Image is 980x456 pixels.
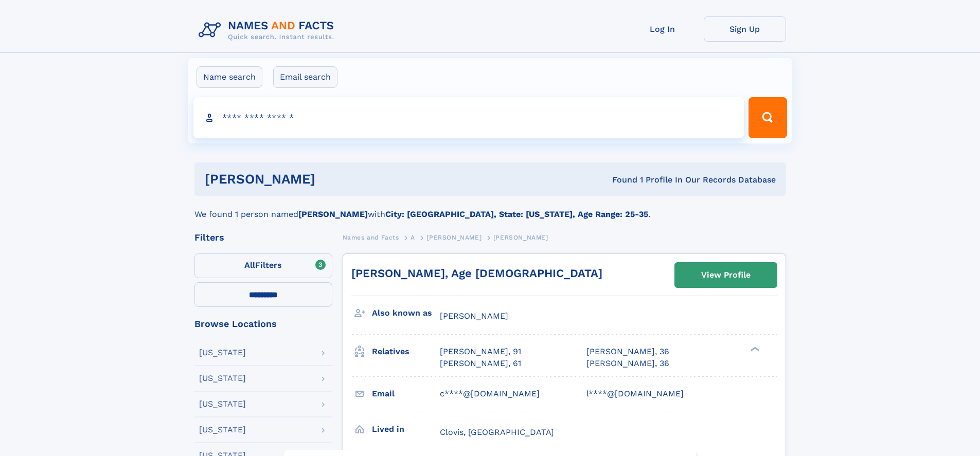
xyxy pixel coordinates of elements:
[411,234,415,241] span: A
[194,16,343,44] img: Logo Names and Facts
[749,97,787,138] button: Search Button
[197,66,262,88] label: Name search
[748,346,760,353] div: ❯
[440,346,521,357] a: [PERSON_NAME], 91
[199,400,246,408] div: [US_STATE]
[701,263,751,287] div: View Profile
[194,196,786,221] div: We found 1 person named with .
[704,16,786,42] a: Sign Up
[411,231,415,244] a: A
[199,349,246,357] div: [US_STATE]
[194,319,332,329] div: Browse Locations
[298,209,368,219] b: [PERSON_NAME]
[493,234,548,241] span: [PERSON_NAME]
[372,304,440,322] h3: Also known as
[440,358,521,369] a: [PERSON_NAME], 61
[675,263,777,287] a: View Profile
[586,346,669,357] a: [PERSON_NAME], 36
[193,97,744,138] input: search input
[244,260,255,270] span: All
[194,233,332,242] div: Filters
[343,231,399,244] a: Names and Facts
[351,267,602,280] a: [PERSON_NAME], Age [DEMOGRAPHIC_DATA]
[194,253,332,278] label: Filters
[199,374,246,382] div: [US_STATE]
[372,421,440,438] h3: Lived in
[426,234,482,241] span: [PERSON_NAME]
[372,385,440,403] h3: Email
[586,358,669,369] a: [PERSON_NAME], 36
[205,173,464,186] h1: [PERSON_NAME]
[273,66,337,88] label: Email search
[199,426,246,434] div: [US_STATE]
[426,231,482,244] a: [PERSON_NAME]
[440,427,554,437] span: Clovis, [GEOGRAPHIC_DATA]
[440,311,508,321] span: [PERSON_NAME]
[372,343,440,360] h3: Relatives
[464,174,776,186] div: Found 1 Profile In Our Records Database
[621,16,704,42] a: Log In
[385,209,648,219] b: City: [GEOGRAPHIC_DATA], State: [US_STATE], Age Range: 25-35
